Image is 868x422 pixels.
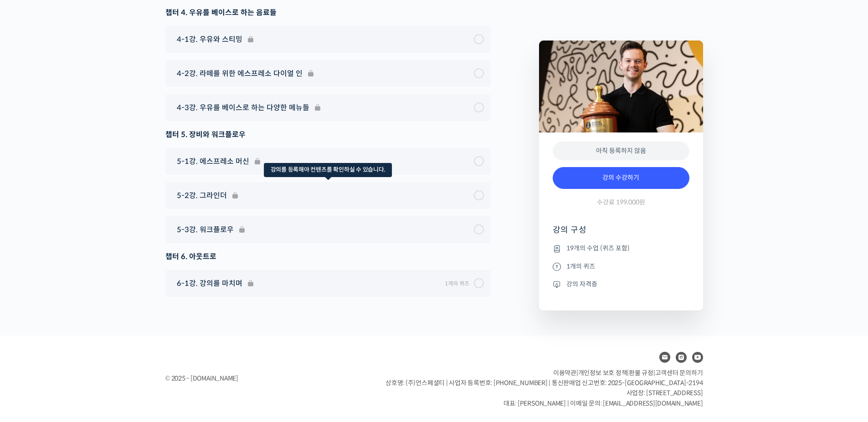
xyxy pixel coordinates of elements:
div: 챕터 6. 아웃트로 [165,250,491,263]
div: 챕터 5. 장비와 워크플로우 [165,128,491,141]
a: 설정 [118,289,175,311]
li: 강의 자격증 [553,279,689,290]
p: | | | 상호명: (주)언스페셜티 | 사업자 등록번호: [PHONE_NUMBER] | 통신판매업 신고번호: 2025-[GEOGRAPHIC_DATA]-2194 사업장: [ST... [385,368,703,409]
li: 19개의 수업 (퀴즈 포함) [553,243,689,254]
a: 환불 규정 [629,369,653,377]
a: 이용약관 [553,369,576,377]
span: 수강료 199,000원 [597,198,645,207]
span: 홈 [29,302,34,310]
span: 대화 [83,303,94,310]
a: 홈 [3,289,60,311]
div: 챕터 4. 우유를 베이스로 하는 음료들 [165,6,491,19]
div: © 2025 - [DOMAIN_NAME] [165,372,363,385]
div: 아직 등록하지 않음 [553,142,689,160]
a: 강의 수강하기 [553,167,689,189]
span: 설정 [141,302,152,310]
a: 개인정보 보호 정책 [578,369,627,377]
a: 대화 [60,289,118,311]
span: 고객센터 문의하기 [655,369,703,377]
h4: 강의 구성 [553,224,689,243]
li: 1개의 퀴즈 [553,261,689,272]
